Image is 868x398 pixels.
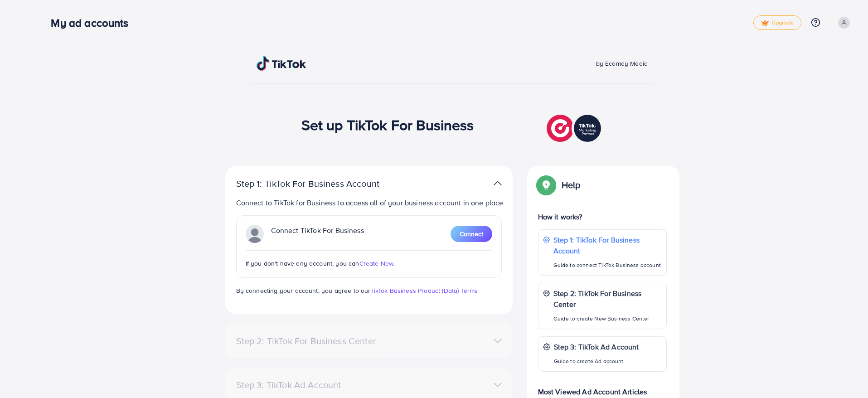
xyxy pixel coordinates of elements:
img: TikTok partner [246,225,264,243]
a: tickUpgrade [753,15,801,30]
p: How it works? [538,211,667,222]
p: Step 2: TikTok For Business Center [553,288,662,310]
p: Guide to connect TikTok Business account [553,260,662,271]
span: by Ecomdy Media [596,59,648,68]
img: TikTok partner [547,112,603,144]
p: Help [562,180,581,190]
p: Connect to TikTok for Business to access all of your business account in one place [236,197,505,208]
p: By connecting your account, you agree to our [236,285,502,296]
h1: Set up TikTok For Business [301,116,474,133]
h3: My ad accounts [51,16,136,29]
button: Connect [451,226,492,242]
img: TikTok partner [494,177,502,190]
p: Step 1: TikTok For Business Account [553,234,662,256]
span: Connect [460,229,483,238]
p: Step 3: TikTok Ad Account [554,341,639,352]
p: Step 1: TikTok For Business Account [236,178,408,189]
span: Upgrade [761,19,794,26]
span: If you don't have any account, you can [246,259,359,268]
a: TikTok Business Product (Data) Terms [370,286,478,295]
p: Connect TikTok For Business [271,225,364,243]
p: Guide to create Ad account [554,356,639,367]
span: Create New. [359,259,395,268]
p: Guide to create New Business Center [553,313,662,324]
img: tick [761,20,769,26]
img: TikTok [257,56,306,71]
p: Most Viewed Ad Account Articles [538,379,667,397]
img: Popup guide [538,177,554,193]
